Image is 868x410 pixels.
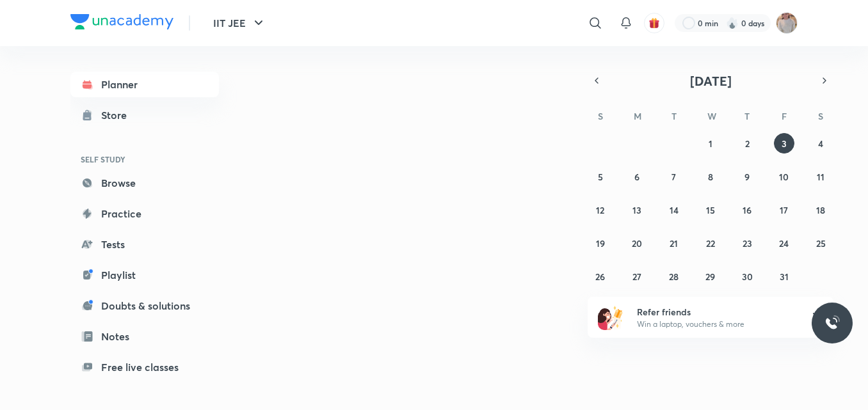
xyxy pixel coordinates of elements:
button: October 20, 2025 [627,233,647,253]
abbr: October 30, 2025 [742,271,753,283]
abbr: October 4, 2025 [818,138,823,150]
a: Doubts & solutions [70,293,219,319]
abbr: October 20, 2025 [632,237,642,249]
button: October 17, 2025 [774,200,794,220]
button: October 14, 2025 [664,200,684,220]
abbr: October 14, 2025 [670,204,679,216]
button: October 21, 2025 [664,233,684,253]
button: October 3, 2025 [774,133,794,154]
abbr: October 24, 2025 [779,237,789,249]
button: October 13, 2025 [627,200,647,220]
abbr: October 10, 2025 [779,171,789,183]
abbr: October 6, 2025 [634,171,639,183]
abbr: Sunday [598,110,603,122]
abbr: Saturday [818,110,823,122]
button: October 16, 2025 [737,200,757,220]
abbr: October 22, 2025 [706,237,715,249]
abbr: Monday [634,110,641,122]
button: October 27, 2025 [627,266,647,287]
button: October 7, 2025 [664,166,684,187]
abbr: October 29, 2025 [705,271,715,283]
a: Store [70,102,219,128]
button: October 30, 2025 [737,266,757,287]
button: October 25, 2025 [810,233,831,253]
a: Company Logo [70,14,173,33]
abbr: October 21, 2025 [670,237,678,249]
a: Practice [70,201,219,226]
a: Browse [70,170,219,196]
abbr: October 28, 2025 [669,271,679,283]
div: Store [101,107,134,123]
button: [DATE] [606,72,816,90]
abbr: October 23, 2025 [743,237,752,249]
button: October 23, 2025 [737,233,757,253]
button: October 24, 2025 [774,233,794,253]
button: October 6, 2025 [627,166,647,187]
button: October 19, 2025 [590,233,611,253]
abbr: October 5, 2025 [598,171,603,183]
abbr: October 15, 2025 [706,204,715,216]
img: streak [726,17,739,29]
abbr: Wednesday [707,110,716,122]
abbr: October 11, 2025 [817,171,824,183]
h6: Refer friends [637,305,794,319]
button: October 8, 2025 [700,166,721,187]
h6: SELF STUDY [70,148,219,170]
img: avatar [648,17,660,29]
button: October 4, 2025 [810,133,831,154]
a: Free live classes [70,354,219,380]
abbr: October 9, 2025 [744,171,750,183]
abbr: October 7, 2025 [671,171,676,183]
button: October 1, 2025 [700,133,721,154]
abbr: October 18, 2025 [816,204,825,216]
button: October 2, 2025 [737,133,757,154]
button: October 18, 2025 [810,200,831,220]
a: Planner [70,72,219,97]
button: October 9, 2025 [737,166,757,187]
button: October 11, 2025 [810,166,831,187]
abbr: October 17, 2025 [780,204,788,216]
p: Win a laptop, vouchers & more [637,319,794,330]
button: October 15, 2025 [700,200,721,220]
abbr: October 1, 2025 [709,138,712,150]
button: October 22, 2025 [700,233,721,253]
img: referral [598,304,623,330]
img: Company Logo [70,14,173,29]
a: Tests [70,232,219,257]
button: October 5, 2025 [590,166,611,187]
abbr: Friday [782,110,787,122]
abbr: October 12, 2025 [596,204,604,216]
a: Notes [70,324,219,349]
button: avatar [644,13,664,33]
abbr: October 27, 2025 [632,271,641,283]
abbr: October 13, 2025 [632,204,641,216]
span: [DATE] [690,72,732,90]
abbr: October 26, 2025 [595,271,605,283]
abbr: Tuesday [671,110,677,122]
abbr: October 3, 2025 [782,138,787,150]
button: October 31, 2025 [774,266,794,287]
abbr: October 2, 2025 [745,138,750,150]
button: October 28, 2025 [664,266,684,287]
img: ttu [824,315,840,331]
button: October 10, 2025 [774,166,794,187]
abbr: Thursday [744,110,750,122]
button: October 29, 2025 [700,266,721,287]
abbr: October 31, 2025 [780,271,789,283]
img: Apeksha dubey [776,12,798,34]
abbr: October 25, 2025 [816,237,826,249]
abbr: October 8, 2025 [708,171,713,183]
button: October 26, 2025 [590,266,611,287]
abbr: October 16, 2025 [743,204,751,216]
button: IIT JEE [205,10,274,36]
button: October 12, 2025 [590,200,611,220]
a: Playlist [70,262,219,288]
abbr: October 19, 2025 [596,237,605,249]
